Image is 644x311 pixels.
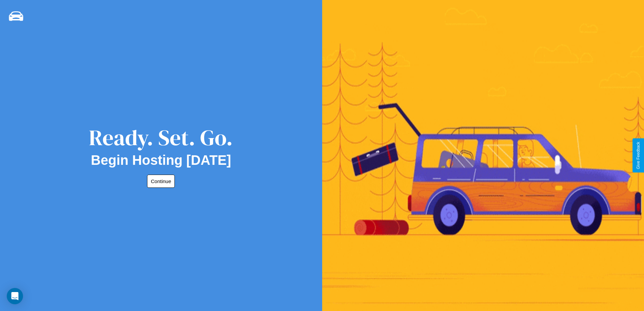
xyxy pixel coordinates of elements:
[147,175,175,188] button: Continue
[89,123,233,153] div: Ready. Set. Go.
[636,142,641,169] div: Give Feedback
[7,288,23,304] div: Open Intercom Messenger
[91,153,231,168] h2: Begin Hosting [DATE]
